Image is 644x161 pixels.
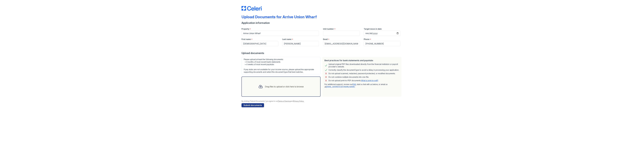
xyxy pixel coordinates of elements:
label: First name [242,38,251,41]
label: Email [323,38,328,41]
label: Last name [282,38,291,41]
a: Privacy Policy. [293,100,304,102]
div: Upload Documents for Arrive Union Wharf [242,15,317,19]
label: Phone [364,38,369,41]
label: Unit number [323,28,334,30]
div: Drag files to upload or click here to browse [265,85,304,88]
div: Do not upload scanned, redacted, password protected, or modified documents. [329,72,395,75]
div: Best practices for bank statements and paystubs [325,59,399,62]
p: Do not upload print-to-PDF documents. [329,79,378,82]
div: By clicking "Submit Documents," you agree to our and [242,100,403,102]
div: Application information [242,21,403,25]
div: Do not combine multiple documents into one file. [329,76,369,79]
label: Target move in date [364,28,382,30]
a: [EMAIL_ADDRESS][DOMAIN_NAME] [326,86,355,88]
label: Property [242,28,249,30]
div: Upload documents [242,51,403,55]
button: Submit documents [242,103,264,107]
a: FAQ [353,83,356,85]
div: Upload original PDF files downloaded directly from the financial institution or payroll provider’... [329,63,399,68]
a: Terms of Service [278,100,291,102]
img: CE_Logo_Blue-a8612792a0a2168367f1c8372b55b34899dd931a85d93a1a3d3e32e68fde9ad4.png [242,6,262,11]
p: For additional support, review our , start a chat with us below, or email us at [325,83,399,88]
a: What is print-to-pdf? [361,79,378,82]
div: Correctly classify the document type to avoid a delay in processing your application. [329,68,399,71]
div: Please upload at least the following documents: • 3 months of most recent bank statements • 4 wee... [242,57,320,75]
